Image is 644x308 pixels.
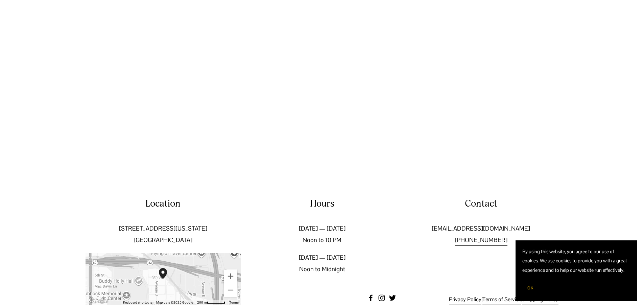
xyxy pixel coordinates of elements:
button: Map Scale: 200 m per 50 pixels [195,300,227,305]
span: OK [527,285,533,291]
button: Keyboard shortcuts [123,300,152,305]
p: [DATE] — [DATE] Noon to Midnight [244,252,400,275]
p: [STREET_ADDRESS][US_STATE] [GEOGRAPHIC_DATA] [86,223,241,246]
button: Zoom in [224,269,237,283]
span: 200 m [197,301,207,304]
p: | | [423,294,558,305]
h4: Hours [244,197,400,210]
button: Zoom out [224,283,237,297]
button: OK [522,282,539,294]
p: [DATE] — [DATE] Noon to 10 PM [244,223,400,246]
a: Terms [229,301,239,304]
h4: Contact [403,197,558,210]
a: Open this area in Google Maps (opens a new window) [87,296,110,305]
span: Map data ©2025 Google [156,301,193,304]
a: Privacy Policy [449,294,481,305]
a: Terms of Service [482,294,521,305]
a: instagram-unauth [378,294,385,301]
div: Two Docs Brewing Co. 502 Texas Avenue Lubbock, TX, 79401, United States [156,265,178,292]
h4: Location [86,197,241,210]
a: twitter-unauth [389,294,396,301]
img: Google [87,296,110,305]
section: Cookie banner [516,240,637,301]
a: [PHONE_NUMBER] [455,234,507,246]
a: [EMAIL_ADDRESS][DOMAIN_NAME] [432,223,530,234]
a: Facebook [367,294,374,301]
p: By using this website, you agree to our use of cookies. We use cookies to provide you with a grea... [522,247,630,275]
